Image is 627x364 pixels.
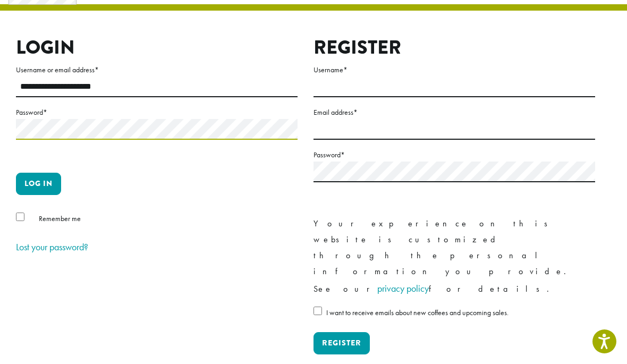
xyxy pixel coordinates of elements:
input: I want to receive emails about new coffees and upcoming sales. [313,307,322,315]
a: Lost your password? [16,241,88,253]
span: I want to receive emails about new coffees and upcoming sales. [326,308,509,317]
p: Your experience on this website is customized through the personal information you provide. See o... [313,216,595,298]
h2: Login [16,36,298,59]
label: Password [313,148,595,162]
button: Log in [16,173,61,195]
h2: Register [313,36,595,59]
a: privacy policy [377,282,429,294]
label: Password [16,106,298,119]
button: Register [313,332,370,354]
label: Email address [313,106,595,119]
span: Remember me [39,214,81,223]
label: Username [313,63,595,77]
label: Username or email address [16,63,298,77]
